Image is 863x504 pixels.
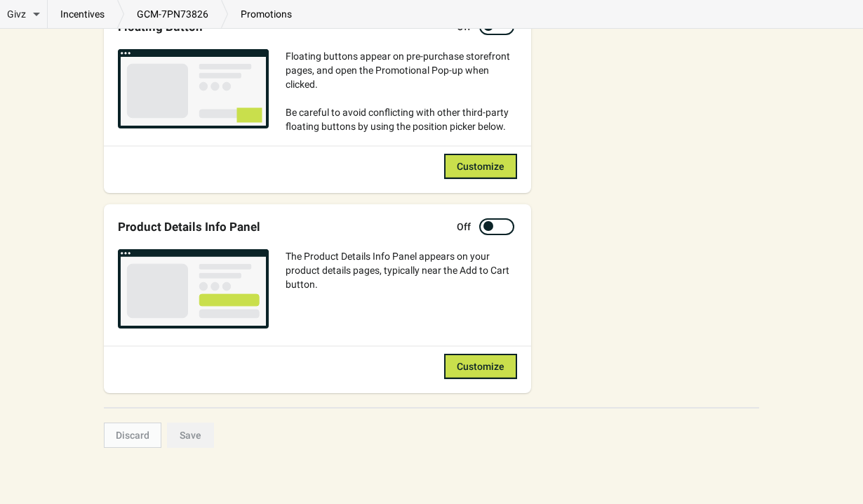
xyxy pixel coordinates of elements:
span: The Product Details Info Panel appears on your product details pages, typically near the Add to C... [286,251,509,290]
a: GCM-7PN73826 [124,7,221,21]
p: promotions [228,7,305,21]
label: Off [457,220,471,234]
a: incentives [48,7,117,21]
span: Customize [457,361,504,372]
button: Customize [444,354,517,379]
span: Floating buttons appear on pre-purchase storefront pages, and open the Promotional Pop-up when cl... [286,51,510,132]
span: Givz [7,7,26,21]
button: Customize [444,154,517,179]
span: Customize [457,161,504,172]
div: Product Details Info Panel [118,220,260,234]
